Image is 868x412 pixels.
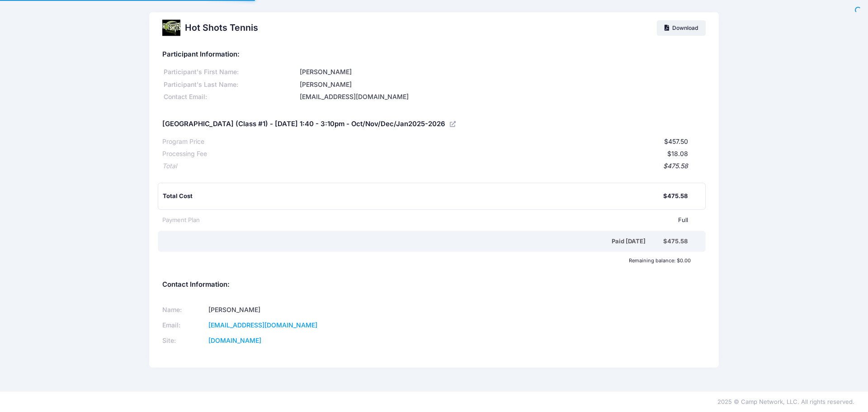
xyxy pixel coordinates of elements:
[162,149,207,159] div: Processing Fee
[450,120,457,128] a: View Registration Details
[162,80,298,90] div: Participant's Last Name:
[663,237,688,246] div: $475.58
[158,258,695,263] div: Remaining balance: $0.00
[208,336,261,344] a: [DOMAIN_NAME]
[663,192,688,201] div: $475.58
[162,67,298,77] div: Participant's First Name:
[162,333,206,348] td: Site:
[162,216,200,225] div: Payment Plan
[200,216,688,225] div: Full
[185,23,258,33] h2: Hot Shots Tennis
[298,92,705,102] div: [EMAIL_ADDRESS][DOMAIN_NAME]
[164,237,663,246] div: Paid [DATE]
[162,303,206,318] td: Name:
[162,318,206,333] td: Email:
[177,161,688,171] div: $475.58
[298,67,705,77] div: [PERSON_NAME]
[664,137,688,145] span: $457.50
[657,20,706,36] a: Download
[163,192,663,201] div: Total Cost
[207,149,688,159] div: $18.08
[298,80,705,90] div: [PERSON_NAME]
[162,161,177,171] div: Total
[162,281,706,289] h5: Contact Information:
[717,398,854,405] span: 2025 © Camp Network, LLC. All rights reserved.
[208,321,317,329] a: [EMAIL_ADDRESS][DOMAIN_NAME]
[162,120,445,128] h5: [GEOGRAPHIC_DATA] (Class #1) - [DATE] 1:40 - 3:10pm - Oct/Nov/Dec/Jan2025-2026
[162,51,706,59] h5: Participant Information:
[162,92,298,102] div: Contact Email:
[162,137,204,147] div: Program Price
[206,303,422,318] td: [PERSON_NAME]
